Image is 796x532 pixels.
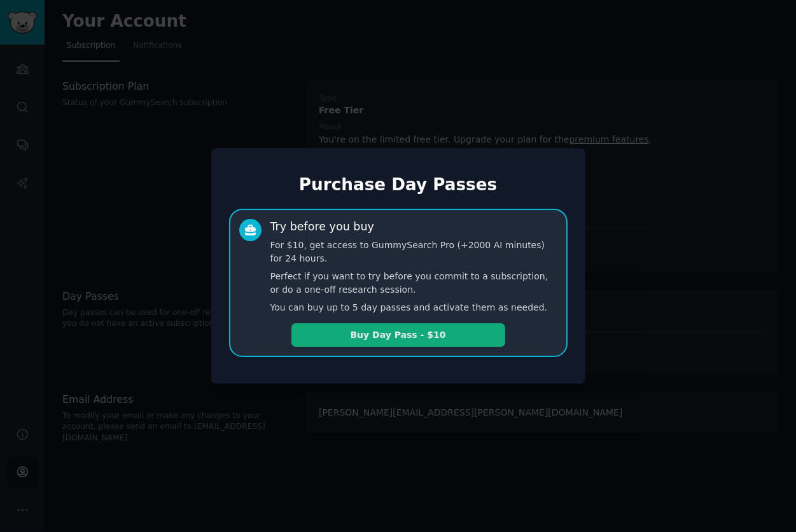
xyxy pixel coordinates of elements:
p: You can buy up to 5 day passes and activate them as needed. [270,301,557,314]
p: Perfect if you want to try before you commit to a subscription, or do a one-off research session. [270,270,557,297]
h1: Purchase Day Passes [229,175,568,195]
div: Try before you buy [270,219,374,235]
p: For $10, get access to GummySearch Pro (+2000 AI minutes) for 24 hours. [270,239,557,265]
button: Buy Day Pass - $10 [291,323,505,347]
